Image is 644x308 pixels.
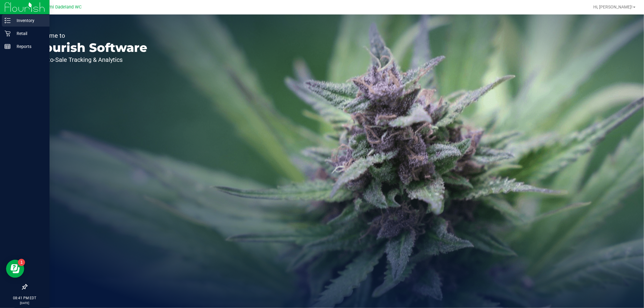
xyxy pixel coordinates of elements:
iframe: Resource center [6,260,24,278]
p: Retail [11,30,47,37]
iframe: Resource center unread badge [18,259,25,266]
inline-svg: Retail [5,30,11,37]
inline-svg: Reports [5,43,11,49]
p: Reports [11,43,47,50]
inline-svg: Inventory [5,17,11,24]
p: Inventory [11,17,47,24]
p: Welcome to [33,33,147,39]
p: Flourish Software [33,42,147,54]
p: Seed-to-Sale Tracking & Analytics [33,57,147,63]
p: 08:41 PM EDT [3,295,47,301]
span: Hi, [PERSON_NAME]! [593,5,633,9]
span: Miami Dadeland WC [42,5,82,10]
p: [DATE] [3,301,47,305]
